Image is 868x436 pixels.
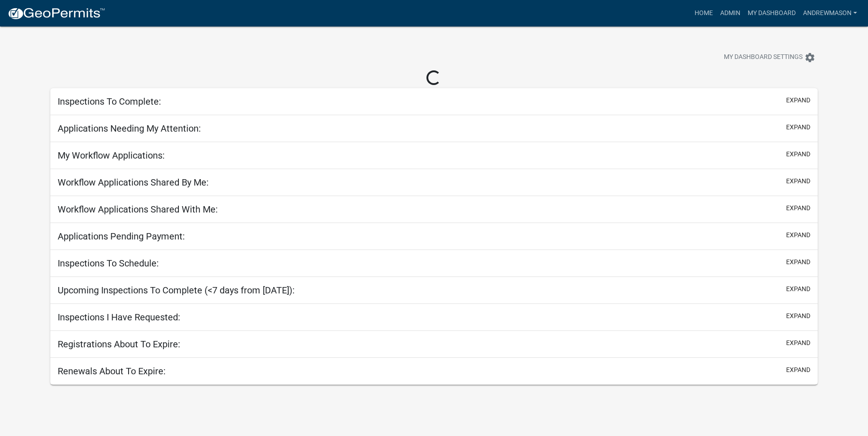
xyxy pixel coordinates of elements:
[58,339,180,350] h5: Registrations About To Expire:
[58,150,165,161] h5: My Workflow Applications:
[786,365,810,375] button: expand
[786,311,810,321] button: expand
[58,96,161,107] h5: Inspections To Complete:
[58,312,180,323] h5: Inspections I Have Requested:
[786,284,810,294] button: expand
[58,366,166,377] h5: Renewals About To Expire:
[786,149,810,159] button: expand
[786,122,810,132] button: expand
[58,123,201,134] h5: Applications Needing My Attention:
[786,96,810,105] button: expand
[58,177,209,188] h5: Workflow Applications Shared By Me:
[799,5,861,22] a: AndrewMason
[58,285,295,296] h5: Upcoming Inspections To Complete (<7 days from [DATE]):
[58,258,159,269] h5: Inspections To Schedule:
[786,230,810,240] button: expand
[691,5,717,22] a: Home
[717,48,823,66] button: My Dashboard Settingssettings
[786,338,810,348] button: expand
[804,52,815,63] i: settings
[786,257,810,267] button: expand
[786,203,810,213] button: expand
[786,176,810,186] button: expand
[724,52,803,63] span: My Dashboard Settings
[744,5,799,22] a: My Dashboard
[717,5,744,22] a: Admin
[58,204,218,215] h5: Workflow Applications Shared With Me:
[58,231,185,242] h5: Applications Pending Payment:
